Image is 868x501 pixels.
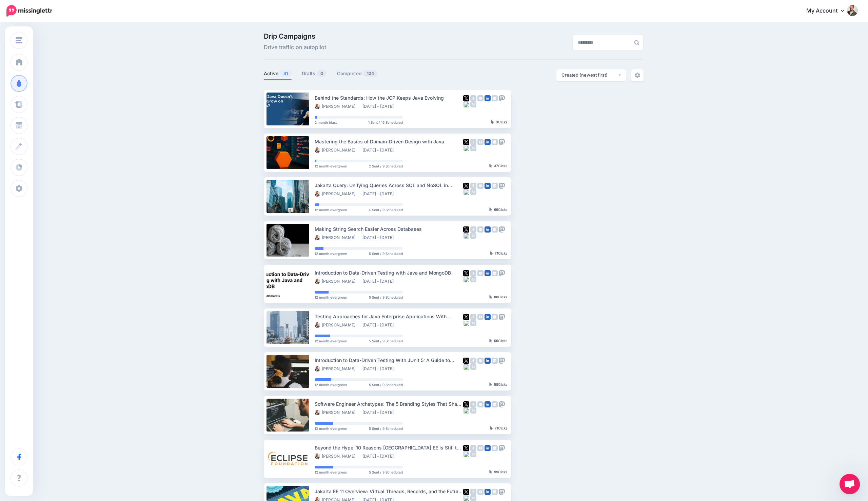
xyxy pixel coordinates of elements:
img: medium-grey-square.png [470,189,476,195]
li: [DATE] - [DATE] [362,410,397,415]
img: bluesky-grey-square.png [463,145,469,151]
img: twitter-square.png [463,226,469,233]
img: pointer-grey-darker.png [489,339,492,343]
img: google_business-grey-square.png [492,270,498,276]
img: google_business-grey-square.png [492,445,498,451]
img: mastodon-grey-square.png [499,270,505,276]
img: twitter-square.png [463,139,469,145]
span: 12 month evergreen [315,164,347,168]
img: linkedin-square.png [485,358,491,364]
li: [PERSON_NAME] [315,410,359,415]
img: facebook-grey-square.png [470,401,476,407]
div: Making String Search Easier Across Databases [315,225,463,233]
span: 1 Sent / 15 Scheduled [368,121,403,124]
img: medium-grey-square.png [470,407,476,414]
img: google_business-grey-square.png [492,489,498,495]
img: pointer-grey-darker.png [491,120,494,124]
img: medium-grey-square.png [470,451,476,457]
span: Drip Campaigns [264,33,326,40]
img: instagram-grey-square.png [477,270,484,276]
a: Active41 [264,69,292,78]
b: 88 [494,295,498,299]
li: [PERSON_NAME] [315,191,359,197]
span: 12 month evergreen [315,339,347,343]
a: My Account [800,3,858,19]
img: instagram-grey-square.png [477,226,484,233]
img: twitter-square.png [463,445,469,451]
img: settings-grey.png [635,73,640,78]
img: pointer-grey-darker.png [489,382,492,386]
b: 99 [494,470,498,474]
img: google_business-grey-square.png [492,95,498,101]
img: bluesky-grey-square.png [463,189,469,195]
img: pointer-grey-darker.png [489,207,492,212]
img: google_business-grey-square.png [492,401,498,407]
img: mastodon-grey-square.png [499,445,505,451]
span: 5 Sent / 9 Scheduled [369,296,403,299]
span: 12 month evergreen [315,383,347,386]
span: 12 month evergreen [315,427,347,430]
li: [PERSON_NAME] [315,104,359,109]
img: linkedin-square.png [485,139,491,145]
img: instagram-grey-square.png [477,489,484,495]
img: medium-grey-square.png [470,233,476,239]
span: 5 Sent / 9 Scheduled [369,427,403,430]
div: Testing Approaches for Java Enterprise Applications With Jakarta NoSQL and [GEOGRAPHIC_DATA] Data [315,313,463,320]
img: linkedin-square.png [485,489,491,495]
img: medium-grey-square.png [470,145,476,151]
span: Drive traffic on autopilot [264,43,326,52]
img: pointer-grey-darker.png [489,470,492,474]
img: mastodon-grey-square.png [499,489,505,495]
img: facebook-grey-square.png [470,95,476,101]
span: 12 month evergreen [315,252,347,255]
span: 12 month evergreen [315,470,347,474]
span: 2 month blast [315,121,337,124]
img: twitter-square.png [463,358,469,364]
img: instagram-grey-square.png [477,95,484,101]
img: mastodon-grey-square.png [499,95,505,101]
div: Jakarta Query: Unifying Queries Across SQL and NoSQL in [GEOGRAPHIC_DATA] EE 12 [315,181,463,189]
div: Open chat [840,474,860,494]
b: 55 [494,339,498,343]
img: instagram-grey-square.png [477,401,484,407]
div: Mastering the Basics of Domain-Driven Design with Java [315,138,463,145]
img: mastodon-grey-square.png [499,358,505,364]
li: [DATE] - [DATE] [362,147,397,153]
span: 124 [363,70,377,77]
div: Clicks [491,120,507,124]
a: Completed124 [337,69,378,78]
div: Clicks [490,252,507,256]
li: [PERSON_NAME] [315,235,359,240]
span: 5 Sent / 9 Scheduled [369,383,403,386]
img: bluesky-grey-square.png [463,364,469,370]
div: Beyond the Hype: 10 Reasons [GEOGRAPHIC_DATA] EE Is Still the Smartest Choice [315,444,463,452]
li: [PERSON_NAME] [315,366,359,372]
img: pointer-grey-darker.png [490,426,493,430]
img: facebook-grey-square.png [470,226,476,233]
span: 5 Sent / 9 Scheduled [369,470,403,474]
img: mastodon-grey-square.png [499,139,505,145]
img: instagram-grey-square.png [477,445,484,451]
img: bluesky-grey-square.png [463,276,469,282]
img: Missinglettr [6,5,52,17]
img: bluesky-grey-square.png [463,233,469,239]
img: linkedin-square.png [485,445,491,451]
img: facebook-grey-square.png [470,139,476,145]
span: 2 Sent / 9 Scheduled [369,164,403,168]
div: Clicks [489,208,507,212]
img: facebook-grey-square.png [470,445,476,451]
img: menu.png [16,37,22,43]
li: [DATE] - [DATE] [362,454,397,459]
img: mastodon-grey-square.png [499,314,505,320]
b: 0 [496,120,498,124]
img: facebook-grey-square.png [470,183,476,189]
img: facebook-grey-square.png [470,270,476,276]
img: instagram-grey-square.png [477,139,484,145]
img: linkedin-square.png [485,314,491,320]
img: facebook-grey-square.png [470,358,476,364]
span: 5 Sent / 9 Scheduled [369,252,403,255]
img: search-grey-6.png [634,40,639,45]
div: Introduction to Data-Driven Testing With JUnit 5: A Guide to Efficient and Scalable Testing [315,356,463,364]
div: Clicks [489,295,507,299]
span: 12 month evergreen [315,296,347,299]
